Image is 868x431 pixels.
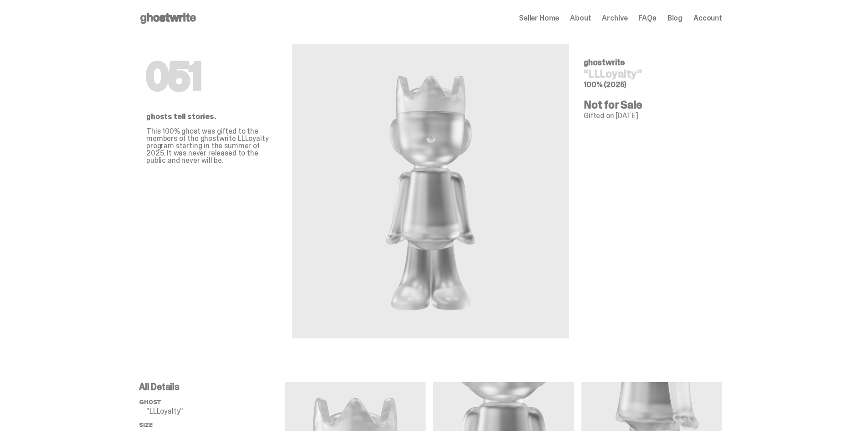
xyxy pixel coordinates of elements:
a: Archive [602,15,627,22]
span: Size [139,421,152,429]
a: FAQs [638,15,656,22]
p: “LLLoyalty” [146,408,285,415]
p: ghosts tell stories. [146,113,277,120]
a: Blog [668,15,683,22]
span: ghostwrite [584,57,625,68]
p: All Details [139,382,285,391]
h4: “LLLoyalty” [584,68,715,79]
span: ghost [139,398,161,406]
a: About [570,15,591,22]
a: Seller Home [519,15,559,22]
a: Account [693,15,722,22]
p: This 100% ghost was gifted to the members of the ghostwrite LLLoyalty program starting in the sum... [146,128,277,164]
img: ghostwrite&ldquo;LLLoyalty&rdquo; [376,66,485,317]
p: Gifted on [DATE] [584,112,715,119]
span: 100% (2025) [584,80,627,89]
h1: 051 [146,58,277,95]
h4: Not for Sale [584,99,715,110]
